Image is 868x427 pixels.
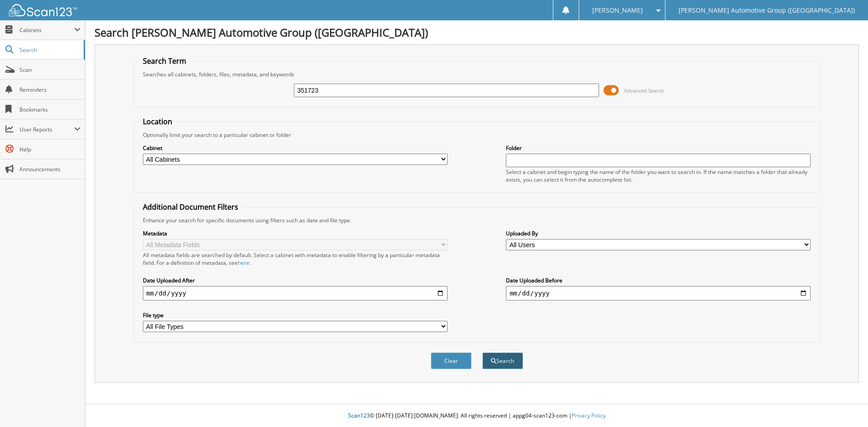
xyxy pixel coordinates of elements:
input: start [143,286,448,300]
div: Optionally limit your search to a particular cabinet or folder [138,131,816,139]
legend: Location [138,117,177,127]
span: [PERSON_NAME] [592,8,643,13]
div: All metadata fields are searched by default. Select a cabinet with metadata to enable filtering b... [143,251,448,267]
span: Scan [19,66,80,74]
label: Uploaded By [506,230,811,237]
img: scan123-logo-white.svg [9,4,77,16]
label: File type [143,311,448,319]
label: Cabinet [143,144,448,152]
label: Metadata [143,230,448,237]
span: Scan123 [348,412,370,419]
span: Advanced Search [624,87,664,94]
button: Search [482,352,523,369]
button: Clear [431,352,472,369]
label: Date Uploaded Before [506,277,811,284]
legend: Search Term [138,56,191,66]
span: [PERSON_NAME] Automotive Group ([GEOGRAPHIC_DATA]) [679,8,855,13]
a: here [238,259,250,267]
iframe: Chat Widget [823,384,868,427]
label: Folder [506,144,811,152]
span: Search [19,46,79,54]
div: © [DATE]-[DATE] [DOMAIN_NAME]. All rights reserved | appg04-scan123-com | [85,405,868,427]
h1: Search [PERSON_NAME] Automotive Group ([GEOGRAPHIC_DATA]) [94,25,859,40]
div: Enhance your search for specific documents using filters such as date and file type. [138,216,816,224]
div: Searches all cabinets, folders, files, metadata, and keywords [138,70,816,78]
input: end [506,286,811,300]
span: Help [19,145,80,153]
a: Privacy Policy [572,412,606,419]
span: Cabinets [19,26,74,34]
span: Announcements [19,165,80,173]
span: Bookmarks [19,106,80,113]
legend: Additional Document Filters [138,202,243,212]
span: User Reports [19,126,74,133]
span: Reminders [19,86,80,94]
div: Select a cabinet and begin typing the name of the folder you want to search in. If the name match... [506,168,811,183]
label: Date Uploaded After [143,277,448,284]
